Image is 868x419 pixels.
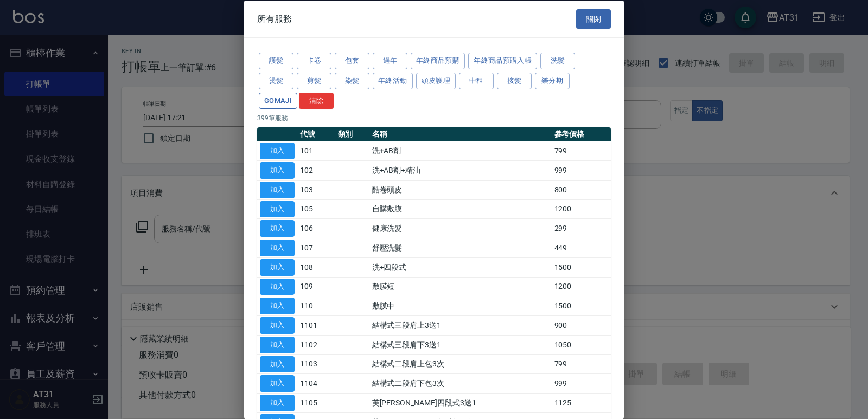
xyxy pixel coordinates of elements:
td: 結構式三段肩上3送1 [369,315,552,335]
td: 1200 [552,199,611,219]
td: 洗+AB劑+精油 [369,160,552,180]
th: 參考價格 [552,127,611,141]
td: 1102 [297,335,335,354]
td: 1103 [297,354,335,374]
td: 芙[PERSON_NAME]四段式3送1 [369,393,552,412]
td: 洗+AB劑 [369,141,552,160]
button: 清除 [299,92,334,109]
button: 年終商品預購 [411,53,465,69]
td: 健康洗髮 [369,218,552,238]
td: 900 [552,315,611,335]
button: 加入 [260,298,295,314]
td: 自購敷膜 [369,199,552,219]
button: 樂分期 [535,72,570,89]
button: 染髮 [335,72,369,89]
td: 449 [552,238,611,257]
td: 110 [297,296,335,315]
button: 剪髮 [297,72,331,89]
td: 299 [552,218,611,238]
td: 1200 [552,277,611,296]
td: 999 [552,373,611,393]
button: 包套 [335,53,369,69]
td: 洗+四段式 [369,257,552,277]
td: 結構式三段肩下3送1 [369,335,552,354]
button: 加入 [260,143,295,159]
button: 加入 [260,395,295,411]
button: 燙髮 [259,72,293,89]
td: 107 [297,238,335,257]
th: 名稱 [369,127,552,141]
td: 結構式二段肩下包3次 [369,373,552,393]
button: 加入 [260,220,295,237]
td: 1104 [297,373,335,393]
span: 所有服務 [257,13,292,24]
button: 洗髮 [540,53,575,69]
td: 999 [552,160,611,180]
td: 結構式二段肩上包3次 [369,354,552,374]
td: 800 [552,180,611,199]
td: 103 [297,180,335,199]
button: 加入 [260,317,295,334]
td: 108 [297,257,335,277]
td: 酷卷頭皮 [369,180,552,199]
button: 加入 [260,356,295,372]
td: 1500 [552,296,611,315]
button: 頭皮護理 [416,72,456,89]
button: 加入 [260,162,295,179]
button: 護髮 [259,53,293,69]
td: 1105 [297,393,335,412]
td: 102 [297,160,335,180]
th: 代號 [297,127,335,141]
td: 敷膜中 [369,296,552,315]
td: 1125 [552,393,611,412]
td: 敷膜短 [369,277,552,296]
button: 加入 [260,201,295,217]
button: 卡卷 [297,53,331,69]
td: 1500 [552,257,611,277]
td: 1050 [552,335,611,354]
td: 799 [552,354,611,374]
td: 106 [297,218,335,238]
button: 接髮 [497,72,532,89]
button: 加入 [260,181,295,198]
button: 年終活動 [373,72,413,89]
button: 關閉 [576,9,611,29]
td: 799 [552,141,611,160]
button: 中租 [459,72,494,89]
button: 加入 [260,336,295,353]
button: 加入 [260,278,295,295]
td: 109 [297,277,335,296]
td: 101 [297,141,335,160]
p: 399 筆服務 [257,113,611,123]
button: GOMAJI [259,92,297,109]
td: 1101 [297,315,335,335]
button: 加入 [260,375,295,392]
td: 105 [297,199,335,219]
button: 加入 [260,240,295,256]
button: 過年 [373,53,407,69]
td: 舒壓洗髮 [369,238,552,257]
button: 年終商品預購入帳 [468,53,537,69]
th: 類別 [335,127,369,141]
button: 加入 [260,259,295,275]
